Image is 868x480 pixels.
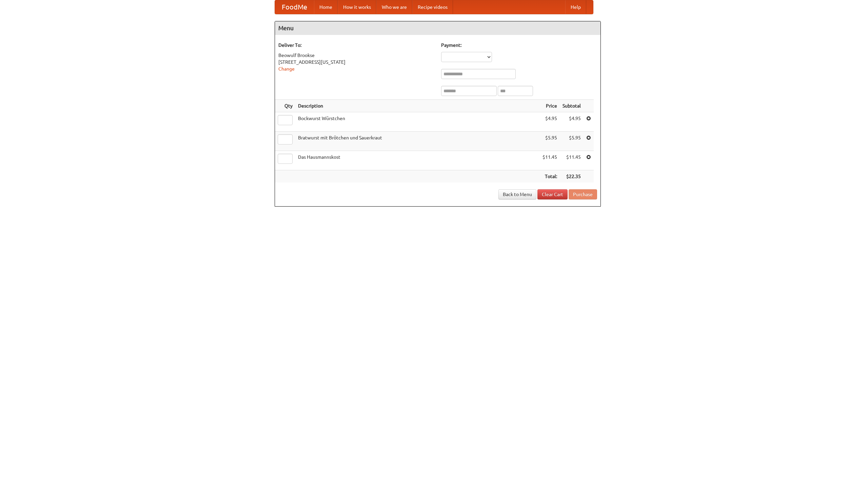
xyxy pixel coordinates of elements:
[278,66,295,72] a: Change
[540,170,560,183] th: Total:
[540,100,560,112] th: Price
[295,151,540,170] td: Das Hausmannskost
[498,189,536,199] a: Back to Menu
[376,0,412,14] a: Who we are
[412,0,453,14] a: Recipe videos
[295,132,540,151] td: Bratwurst mit Brötchen und Sauerkraut
[540,132,560,151] td: $5.95
[560,112,584,132] td: $4.95
[275,0,314,14] a: FoodMe
[537,189,568,199] a: Clear Cart
[441,42,597,49] h5: Payment:
[314,0,338,14] a: Home
[565,0,586,14] a: Help
[275,21,600,35] h4: Menu
[540,151,560,170] td: $11.45
[295,112,540,132] td: Bockwurst Würstchen
[295,100,540,112] th: Description
[540,112,560,132] td: $4.95
[560,170,584,183] th: $22.35
[278,42,434,49] h5: Deliver To:
[278,59,434,65] div: [STREET_ADDRESS][US_STATE]
[338,0,376,14] a: How it works
[569,189,597,199] button: Purchase
[560,100,584,112] th: Subtotal
[278,52,434,59] div: Beowulf Brookse
[275,100,295,112] th: Qty
[560,132,584,151] td: $5.95
[560,151,584,170] td: $11.45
